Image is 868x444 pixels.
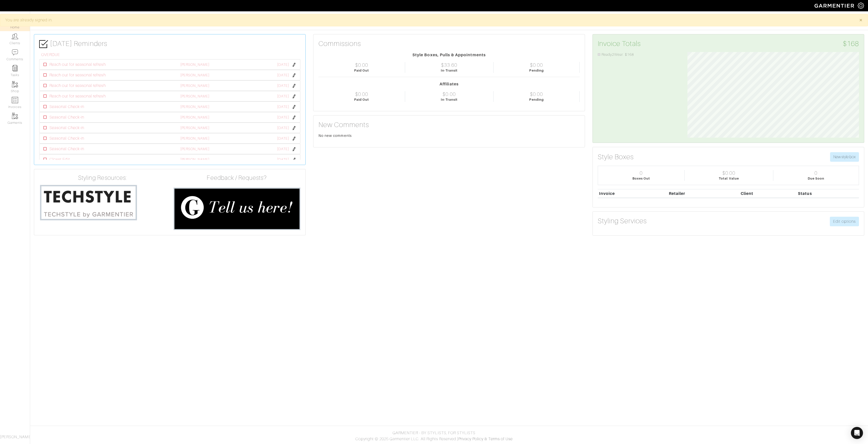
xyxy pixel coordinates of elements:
img: orders-icon-0abe47150d42831381b5fb84f609e132dff9fe21cb692f30cb5eec754e2cba89.png [12,97,18,103]
a: [PERSON_NAME] [180,126,209,130]
div: Paid Out [354,68,369,73]
span: [DATE] [277,62,289,68]
div: Pending [529,97,544,102]
img: pen-cf24a1663064a2ec1b9c1bd2387e9de7a2fa800b781884d57f21acf72779bad2.png [292,94,296,98]
img: pen-cf24a1663064a2ec1b9c1bd2387e9de7a2fa800b781884d57f21acf72779bad2.png [292,84,296,88]
span: Closet Edit [49,156,70,162]
div: $0.00 [355,91,368,97]
th: Status [797,189,859,198]
a: Privacy Policy & Terms of Use [458,437,513,441]
a: [PERSON_NAME] [180,94,209,98]
h3: Commissions [318,39,361,48]
a: Edit options [830,217,859,226]
span: [DATE] [277,73,289,78]
div: No new comments [318,133,580,138]
div: Due Soon [808,176,824,181]
span: $168 [843,39,859,48]
span: Seasonal Check-in [49,104,84,110]
span: Reach out for seasonal refresh [49,83,106,89]
h3: Styling Services [598,217,647,225]
img: check-box-icon-36a4915ff3ba2bd8f6e4f29bc755bb66becd62c870f447fc0dd1365fcfddab58.png [39,40,48,48]
img: pen-cf24a1663064a2ec1b9c1bd2387e9de7a2fa800b781884d57f21acf72779bad2.png [292,73,296,77]
span: Reach out for seasonal refresh [49,72,106,78]
div: Paid Out [354,97,369,102]
div: In-Transit [441,68,458,73]
span: [DATE] [277,83,289,89]
span: Seasonal Check-in [49,125,84,131]
div: $0.00 [443,91,456,97]
span: [DATE] [277,136,289,141]
h3: Style Boxes [598,153,634,161]
a: [PERSON_NAME] [180,157,209,161]
span: [DATE] [277,157,289,162]
h3: New Comments [318,121,580,129]
img: feedback_requests-3821251ac2bd56c73c230f3229a5b25d6eb027adea667894f41107c140538ee0.png [174,188,300,230]
div: 0 [815,170,818,176]
button: New style box [830,152,859,162]
h4: Feedback / Requests? [174,174,300,182]
img: garments-icon-b7da505a4dc4fd61783c78ac3ca0ef83fa9d6f193b1c9dc38574b1d14d53ca28.png [12,113,18,119]
span: × [859,17,863,23]
th: Invoice [598,189,668,198]
a: [PERSON_NAME] [180,84,209,88]
span: [DATE] [277,94,289,99]
span: [DATE] [277,115,289,120]
span: Reach out for seasonal refresh [49,62,106,68]
span: Seasonal Check-in [49,114,84,120]
img: gear-icon-white-bd11855cb880d31180b6d7d6211b90ccbf57a29d726f0c71d8c61bd08dd39cc2.png [858,3,864,9]
h4: Styling Resources: [39,174,166,182]
div: You are already signed in. [5,17,852,23]
img: pen-cf24a1663064a2ec1b9c1bd2387e9de7a2fa800b781884d57f21acf72779bad2.png [292,158,296,162]
a: [PERSON_NAME] [180,63,209,67]
img: clients-icon-6bae9207a08558b7cb47a8932f037763ab4055f8c8b6bfacd5dc20c3e0201464.png [12,33,18,39]
div: $0.00 [530,91,543,97]
span: Seasonal Check-in [49,146,84,152]
div: Affiliates [318,81,580,87]
img: pen-cf24a1663064a2ec1b9c1bd2387e9de7a2fa800b781884d57f21acf72779bad2.png [292,137,296,141]
img: pen-cf24a1663064a2ec1b9c1bd2387e9de7a2fa800b781884d57f21acf72779bad2.png [292,147,296,151]
span: Seasonal Check-in [49,135,84,141]
a: [PERSON_NAME] [180,136,209,140]
img: pen-cf24a1663064a2ec1b9c1bd2387e9de7a2fa800b781884d57f21acf72779bad2.png [292,105,296,109]
a: [PERSON_NAME] [180,115,209,119]
img: pen-cf24a1663064a2ec1b9c1bd2387e9de7a2fa800b781884d57f21acf72779bad2.png [292,126,296,130]
th: Client [739,189,797,198]
li: Ready2Wear: $168 [598,52,680,58]
a: [PERSON_NAME] [180,105,209,109]
span: [DATE] [277,125,289,131]
div: Open Intercom Messenger [851,427,863,439]
img: garments-icon-b7da505a4dc4fd61783c78ac3ca0ef83fa9d6f193b1c9dc38574b1d14d53ca28.png [12,81,18,87]
h3: [DATE] Reminders [39,39,300,48]
a: [PERSON_NAME] [180,73,209,77]
span: Reach out for seasonal refresh [49,93,106,99]
th: Retailer [668,189,739,198]
h3: Invoice Totals [598,39,859,48]
div: Pending [529,68,544,73]
div: $0.00 [722,170,735,176]
img: pen-cf24a1663064a2ec1b9c1bd2387e9de7a2fa800b781884d57f21acf72779bad2.png [292,116,296,120]
img: garmentier-logo-header-white-b43fb05a5012e4ada735d5af1a66efaba907eab6374d6393d1fbf88cb4ef424d.png [812,1,858,10]
span: [DATE] [277,104,289,110]
div: In-Transit [441,97,458,102]
div: Style Boxes, Pulls & Appointments [318,52,580,58]
div: 0 [640,170,643,176]
img: comment-icon-a0a6a9ef722e966f86d9cbdc48e553b5cf19dbc54f86b18d962a5391bc8f6eb6.png [12,49,18,55]
div: $0.00 [530,62,543,68]
div: Boxes Out [632,176,650,181]
div: $33.60 [441,62,457,68]
a: [PERSON_NAME] [180,147,209,151]
span: Copyright © 2025 Garmentier LLC. All Rights Reserved. [355,437,457,441]
h6: OVERDUE [41,52,300,57]
div: Total Value [719,176,739,181]
img: techstyle-93310999766a10050dc78ceb7f971a75838126fd19372ce40ba20cdf6a89b94b.png [39,184,138,221]
img: reminder-icon-8004d30b9f0a5d33ae49ab947aed9ed385cf756f9e5892f1edd6e32f2345188e.png [12,65,18,71]
div: $0.00 [355,62,368,68]
span: [DATE] [277,146,289,152]
img: pen-cf24a1663064a2ec1b9c1bd2387e9de7a2fa800b781884d57f21acf72779bad2.png [292,63,296,67]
